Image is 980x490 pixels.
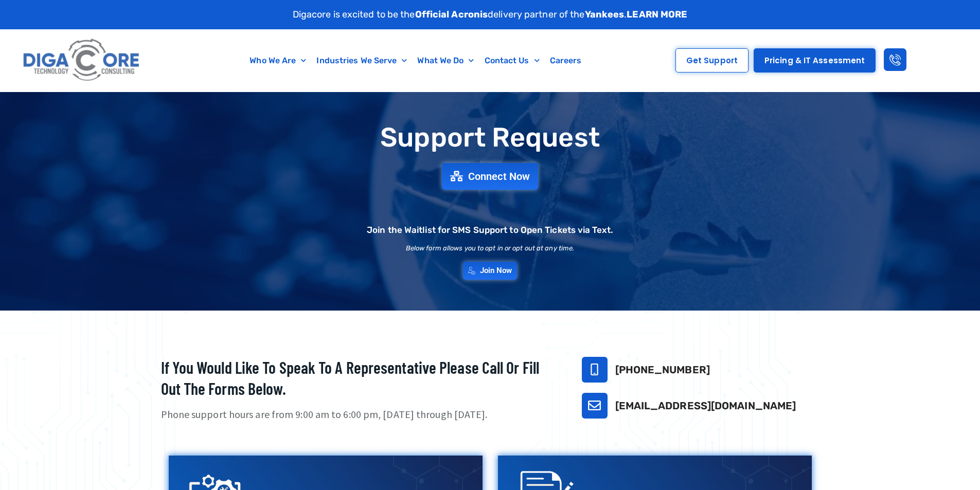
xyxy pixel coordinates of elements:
a: [EMAIL_ADDRESS][DOMAIN_NAME] [615,400,796,412]
img: Digacore logo 1 [20,34,144,86]
a: Careers [545,49,587,72]
a: Contact Us [479,49,545,72]
span: Pricing & IT Assessment [764,57,865,64]
h2: If you would like to speak to a representative please call or fill out the forms below. [161,357,556,400]
a: Get Support [675,48,749,72]
a: What We Do [412,49,479,72]
strong: Official Acronis [415,9,488,20]
a: Connect Now [442,163,538,190]
p: Digacore is excited to be the delivery partner of the . [293,8,688,22]
p: Phone support hours are from 9:00 am to 6:00 pm, [DATE] through [DATE]. [161,407,556,422]
h1: Support Request [135,123,845,152]
h2: Join the Waitlist for SMS Support to Open Tickets via Text. [367,226,613,234]
h2: Below form allows you to opt in or opt out at any time. [406,245,575,251]
a: LEARN MORE [627,9,687,20]
span: Join Now [480,267,512,275]
a: 732-646-5725 [582,357,608,383]
span: Connect Now [468,171,530,182]
a: support@digacore.com [582,393,608,419]
a: Industries We Serve [311,49,412,72]
a: Join Now [463,262,518,280]
a: Pricing & IT Assessment [754,48,876,72]
nav: Menu [193,49,639,72]
a: [PHONE_NUMBER] [615,364,710,376]
a: Who We Are [244,49,311,72]
strong: Yankees [585,9,625,20]
span: Get Support [686,57,738,64]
